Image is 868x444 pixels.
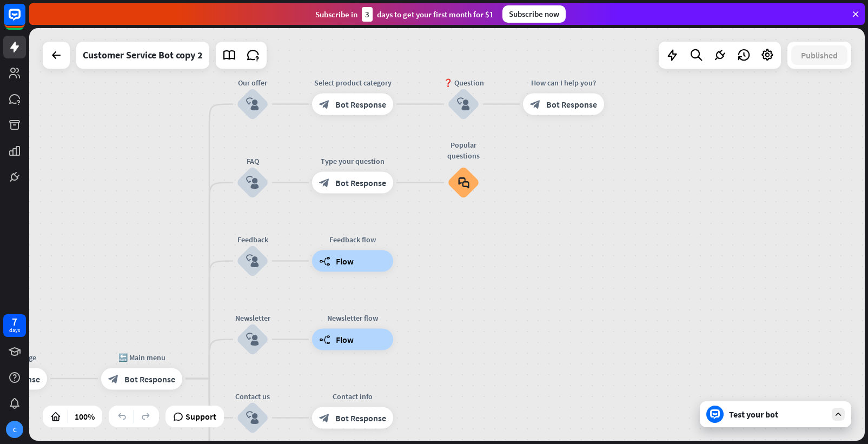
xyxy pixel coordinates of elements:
div: Contact info [304,391,401,402]
i: block_bot_response [319,413,330,423]
i: block_bot_response [108,373,119,384]
i: block_user_input [246,255,259,268]
span: Bot Response [335,99,386,110]
div: days [9,327,20,334]
div: Subscribe now [502,5,566,23]
div: Newsletter [220,313,285,323]
button: Open LiveChat chat widget [9,4,41,37]
span: Bot Response [546,99,597,110]
div: Feedback [220,234,285,245]
a: 7 days [3,314,26,337]
div: 3 [362,7,373,22]
div: Feedback flow [304,234,401,245]
div: Contact us [220,391,285,402]
div: Newsletter flow [304,313,401,323]
span: Support [185,408,216,425]
div: Our offer [220,77,285,88]
span: Flow [336,256,354,267]
div: 🔙 Main menu [93,352,190,362]
div: Customer Service Bot copy 2 [83,42,203,69]
i: block_user_input [246,412,259,425]
i: block_user_input [246,176,259,189]
i: builder_tree [319,256,330,267]
span: Bot Response [124,373,175,384]
div: ❓ Question [431,77,496,88]
i: block_faq [458,177,469,189]
div: Select product category [304,77,401,88]
span: Bot Response [335,177,386,188]
button: Published [791,45,847,65]
i: block_bot_response [319,177,330,188]
div: Test your bot [729,409,826,420]
div: C [6,421,23,438]
div: 7 [12,317,17,327]
i: block_user_input [246,333,259,346]
span: Flow [336,334,354,345]
div: FAQ [220,156,285,167]
div: Popular questions [439,140,488,161]
i: block_user_input [457,98,470,111]
i: block_bot_response [319,99,330,110]
div: 100% [71,408,98,425]
i: builder_tree [319,334,330,345]
div: How can I help you? [515,77,612,88]
span: Bot Response [335,413,386,423]
i: block_bot_response [530,99,541,110]
div: Subscribe in days to get your first month for $1 [315,7,494,22]
div: Type your question [304,156,401,167]
i: block_user_input [246,98,259,111]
